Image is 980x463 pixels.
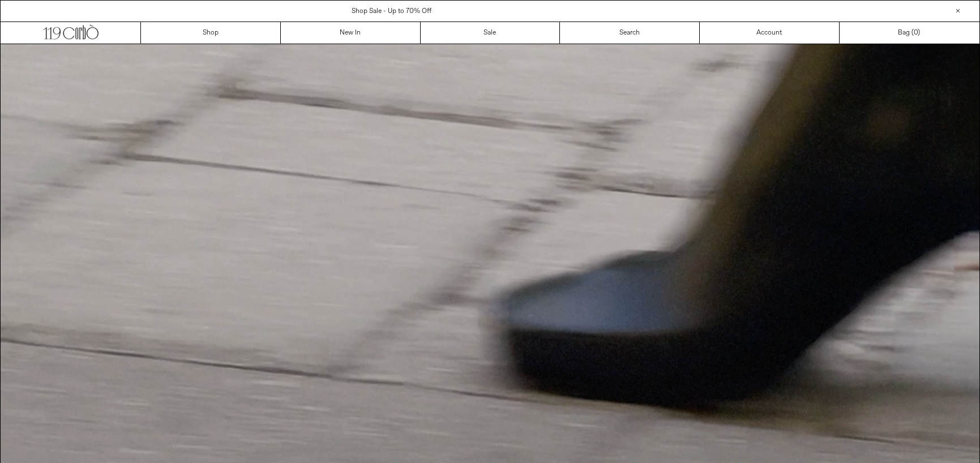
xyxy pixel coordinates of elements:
a: New In [281,22,421,44]
span: 0 [914,28,918,37]
a: Bag () [840,22,979,44]
a: Search [560,22,700,44]
a: Shop [141,22,281,44]
a: Account [700,22,840,44]
a: Sale [421,22,560,44]
span: ) [914,28,920,38]
a: Shop Sale - Up to 70% Off [352,7,431,16]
